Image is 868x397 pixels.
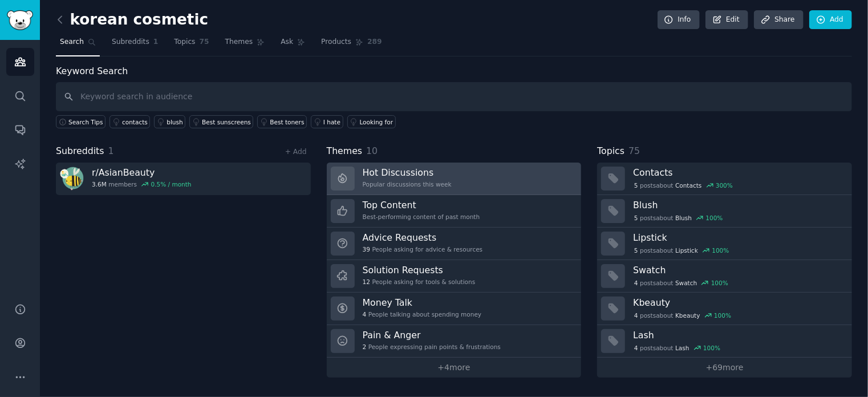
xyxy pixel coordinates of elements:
[634,214,638,222] span: 5
[92,180,107,188] span: 3.6M
[321,37,351,47] span: Products
[360,118,394,126] div: Looking for
[363,297,482,309] h3: Money Talk
[281,37,293,47] span: Ask
[363,232,483,244] h3: Advice Requests
[56,82,852,111] input: Keyword search in audience
[189,115,253,128] a: Best sunscreens
[60,37,84,47] span: Search
[327,260,582,293] a: Solution Requests12People asking for tools & solutions
[92,167,192,179] h3: r/ AsianBeauty
[634,344,638,352] span: 4
[633,180,734,191] div: post s about
[634,279,638,287] span: 4
[225,37,253,47] span: Themes
[363,245,370,253] span: 39
[327,358,582,378] a: +4more
[675,214,692,222] span: Blush
[200,37,209,47] span: 75
[363,310,367,318] span: 4
[675,181,701,189] span: Contacts
[257,115,307,128] a: Best toners
[633,199,844,211] h3: Blush
[363,199,480,211] h3: Top Content
[634,311,638,319] span: 4
[270,118,304,126] div: Best toners
[633,329,844,341] h3: Lash
[109,115,150,128] a: contacts
[170,33,213,56] a: Topics75
[363,329,501,341] h3: Pain & Anger
[56,144,104,159] span: Subreddits
[327,293,582,325] a: Money Talk4People talking about spending money
[597,260,852,293] a: Swatch4postsaboutSwatch100%
[597,325,852,358] a: Lash4postsaboutLash100%
[56,33,100,56] a: Search
[92,180,192,188] div: members
[809,10,852,30] a: Add
[754,10,803,30] a: Share
[167,118,182,126] div: blush
[633,278,729,288] div: post s about
[317,33,386,56] a: Products289
[363,278,476,286] div: People asking for tools & solutions
[712,246,729,254] div: 100 %
[363,245,483,253] div: People asking for advice & resources
[633,297,844,309] h3: Kbeauty
[597,293,852,325] a: Kbeauty4postsaboutKbeauty100%
[56,115,106,128] button: Search Tips
[363,264,476,276] h3: Solution Requests
[56,163,311,195] a: r/AsianBeauty3.6Mmembers0.5% / month
[716,181,733,189] div: 300 %
[597,144,624,159] span: Topics
[112,37,149,47] span: Subreddits
[56,11,208,29] h2: korean cosmetic
[327,195,582,228] a: Top ContentBest-performing content of past month
[675,279,697,287] span: Swatch
[628,145,640,156] span: 75
[153,37,159,47] span: 1
[705,10,748,30] a: Edit
[703,344,720,352] div: 100 %
[327,228,582,260] a: Advice Requests39People asking for advice & resources
[363,167,452,179] h3: Hot Discussions
[7,10,33,30] img: GummySearch logo
[634,246,638,254] span: 5
[597,358,852,378] a: +69more
[285,148,307,156] a: + Add
[68,118,103,126] span: Search Tips
[633,343,721,353] div: post s about
[597,195,852,228] a: Blush5postsaboutBlush100%
[363,310,482,318] div: People talking about spending money
[658,10,700,30] a: Info
[597,163,852,195] a: Contacts5postsaboutContacts300%
[363,213,480,221] div: Best-performing content of past month
[711,279,728,287] div: 100 %
[675,246,698,254] span: Lipstick
[202,118,251,126] div: Best sunscreens
[327,144,363,159] span: Themes
[706,214,723,222] div: 100 %
[714,311,731,319] div: 100 %
[363,278,370,286] span: 12
[634,181,638,189] span: 5
[363,180,452,188] div: Popular discussions this week
[347,115,396,128] a: Looking for
[323,118,340,126] div: I hate
[327,163,582,195] a: Hot DiscussionsPopular discussions this week
[56,66,128,76] label: Keyword Search
[367,37,382,47] span: 289
[277,33,309,56] a: Ask
[122,118,148,126] div: contacts
[151,180,192,188] div: 0.5 % / month
[597,228,852,260] a: Lipstick5postsaboutLipstick100%
[633,167,844,179] h3: Contacts
[633,264,844,276] h3: Swatch
[311,115,343,128] a: I hate
[633,245,730,256] div: post s about
[633,213,724,223] div: post s about
[366,145,378,156] span: 10
[363,343,501,351] div: People expressing pain points & frustrations
[108,33,162,56] a: Subreddits1
[633,310,732,321] div: post s about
